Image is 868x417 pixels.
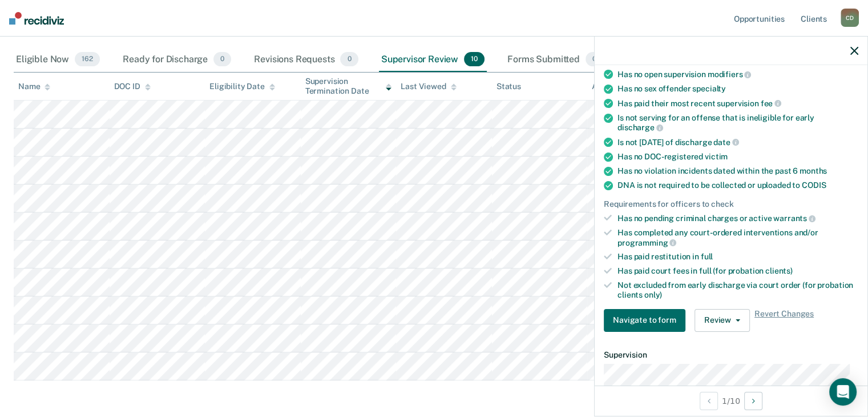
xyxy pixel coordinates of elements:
[617,252,858,262] div: Has paid restitution in
[617,98,858,109] div: Has paid their most recent supervision
[595,386,867,416] div: 1 / 10
[617,280,858,300] div: Not excluded from early discharge via court order (for probation clients
[120,47,233,73] div: Ready for Discharge
[765,266,793,275] span: clients)
[800,166,827,175] span: months
[604,309,690,332] a: Navigate to form link
[617,113,858,133] div: Is not serving for an offense that is ineligible for early
[617,213,858,223] div: Has no pending criminal charges or active
[829,378,857,406] div: Open Intercom Messenger
[695,309,750,332] button: Review
[464,52,485,67] span: 10
[617,84,858,94] div: Has no sex offender
[841,9,859,27] div: C D
[340,52,358,67] span: 0
[401,82,456,91] div: Last Viewed
[9,12,64,25] img: Recidiviz
[252,47,360,73] div: Revisions Requests
[75,52,100,67] span: 162
[18,82,50,91] div: Name
[14,47,102,73] div: Eligible Now
[209,82,275,91] div: Eligibility Date
[604,350,858,360] dt: Supervision
[705,152,728,161] span: victim
[617,152,858,162] div: Has no DOC-registered
[379,47,487,73] div: Supervisor Review
[617,266,858,276] div: Has paid court fees in full (for probation
[617,238,676,247] span: programming
[586,52,603,67] span: 0
[802,181,826,190] span: CODIS
[604,199,858,209] div: Requirements for officers to check
[213,52,231,67] span: 0
[754,309,814,332] span: Revert Changes
[617,166,858,176] div: Has no violation incidents dated within the past 6
[744,392,762,410] button: Next Opportunity
[617,137,858,147] div: Is not [DATE] of discharge
[773,214,815,223] span: warrants
[761,99,781,108] span: fee
[617,123,663,132] span: discharge
[701,252,713,261] span: full
[700,392,718,410] button: Previous Opportunity
[305,77,392,96] div: Supervision Termination Date
[692,84,726,93] span: specialty
[505,47,605,73] div: Forms Submitted
[713,138,738,147] span: date
[617,228,858,247] div: Has completed any court-ordered interventions and/or
[592,82,645,91] div: Assigned to
[496,82,521,91] div: Status
[644,290,662,299] span: only)
[114,82,151,91] div: DOC ID
[617,69,858,79] div: Has no open supervision
[604,309,685,332] button: Navigate to form
[708,70,752,79] span: modifiers
[617,181,858,190] div: DNA is not required to be collected or uploaded to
